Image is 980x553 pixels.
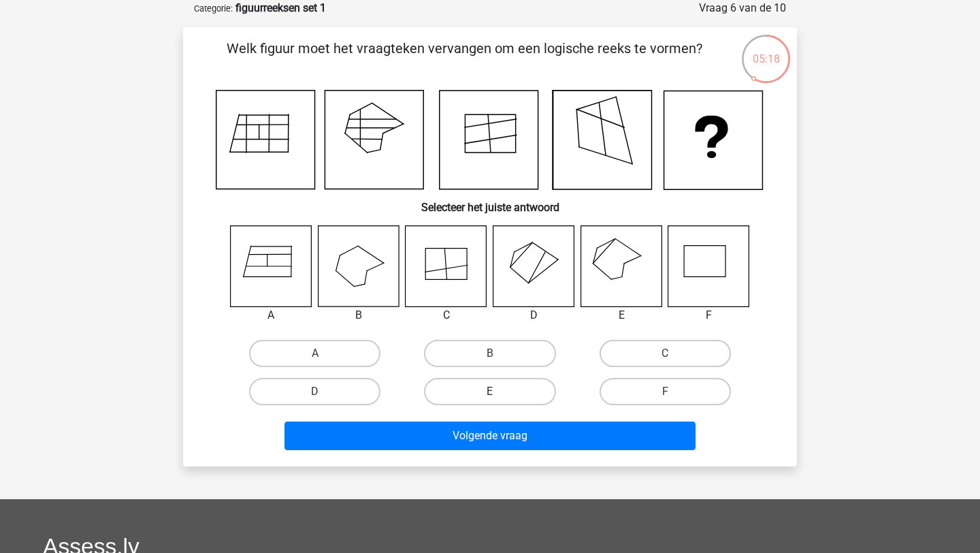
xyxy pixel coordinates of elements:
div: D [483,307,585,323]
div: 05:18 [740,33,791,67]
div: F [657,307,760,323]
label: B [424,340,555,367]
label: F [600,378,731,405]
div: C [395,307,497,323]
label: D [249,378,380,405]
button: Volgende vraag [284,422,696,450]
label: E [424,378,555,405]
strong: figuurreeksen set 1 [235,1,326,14]
div: A [220,307,323,323]
small: Categorie: [194,3,233,14]
p: Welk figuur moet het vraagteken vervangen om een logische reeks te vormen? [205,38,724,79]
div: E [570,307,673,323]
label: C [600,340,731,367]
label: A [249,340,380,367]
div: B [308,307,410,323]
h6: Selecteer het juiste antwoord [205,190,775,214]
